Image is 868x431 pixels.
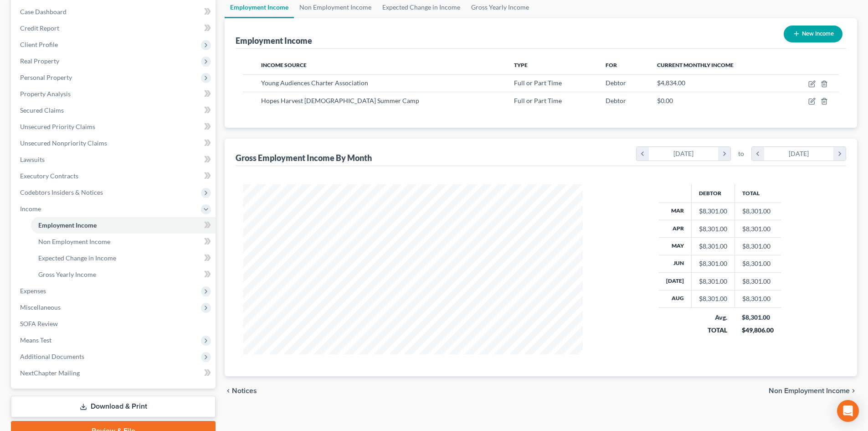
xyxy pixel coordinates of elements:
i: chevron_right [833,147,846,161]
span: Full or Part Time [514,97,562,104]
div: TOTAL [699,326,727,335]
span: Hopes Harvest [DEMOGRAPHIC_DATA] Summer Camp [261,97,419,104]
span: NextChapter Mailing [20,369,80,377]
span: Full or Part Time [514,79,562,87]
div: Gross Employment Income By Month [236,152,372,163]
th: Aug [659,290,692,307]
div: $8,301.00 [699,277,727,286]
th: Mar [659,203,692,220]
th: May [659,238,692,255]
a: Unsecured Priority Claims [13,119,216,135]
span: Income [20,205,41,213]
div: $8,301.00 [699,242,727,251]
th: Jun [659,255,692,272]
span: $0.00 [657,97,673,104]
span: Unsecured Nonpriority Claims [20,139,107,147]
i: chevron_left [225,387,232,395]
span: Executory Contracts [20,172,78,180]
th: Debtor [691,184,734,203]
div: $8,301.00 [742,313,774,322]
div: $49,806.00 [742,326,774,335]
span: Means Test [20,336,51,344]
a: SOFA Review [13,316,216,332]
div: $8,301.00 [699,207,727,216]
a: Gross Yearly Income [31,266,216,283]
span: to [738,149,744,158]
span: Case Dashboard [20,8,67,16]
span: Additional Documents [20,353,84,360]
th: Total [734,184,781,203]
span: Non Employment Income [769,387,850,395]
div: [DATE] [764,147,834,161]
div: [DATE] [649,147,719,161]
span: Current Monthly Income [657,62,734,68]
span: Debtor [606,97,626,104]
a: Executory Contracts [13,168,216,184]
span: Real Property [20,57,59,65]
span: Client Profile [20,41,58,48]
div: $8,301.00 [699,259,727,268]
a: Expected Change in Income [31,250,216,266]
td: $8,301.00 [734,273,781,290]
td: $8,301.00 [734,203,781,220]
span: Codebtors Insiders & Notices [20,188,103,196]
a: Secured Claims [13,102,216,119]
i: chevron_left [637,147,649,161]
a: Case Dashboard [13,4,216,20]
span: Personal Property [20,73,72,81]
td: $8,301.00 [734,220,781,237]
span: Debtor [606,79,626,87]
span: Property Analysis [20,90,71,98]
span: Secured Claims [20,106,64,114]
td: $8,301.00 [734,290,781,307]
a: Property Analysis [13,86,216,102]
span: Young Audiences Charter Association [261,79,368,87]
a: Unsecured Nonpriority Claims [13,135,216,151]
span: Non Employment Income [38,238,110,245]
i: chevron_right [850,387,857,395]
td: $8,301.00 [734,238,781,255]
button: Non Employment Income chevron_right [769,387,857,395]
div: $8,301.00 [699,224,727,234]
span: Credit Report [20,24,59,32]
span: Expected Change in Income [38,254,116,262]
a: Lawsuits [13,151,216,168]
span: Gross Yearly Income [38,270,96,278]
span: Notices [232,387,257,395]
span: Expenses [20,287,46,295]
a: NextChapter Mailing [13,365,216,381]
i: chevron_left [752,147,764,161]
th: [DATE] [659,273,692,290]
a: Credit Report [13,20,216,36]
span: $4,834.00 [657,79,685,87]
i: chevron_right [718,147,730,161]
a: Download & Print [11,396,216,417]
span: For [606,62,617,68]
button: chevron_left Notices [225,387,257,395]
span: Lawsuits [20,156,45,163]
a: Non Employment Income [31,234,216,250]
span: Miscellaneous [20,303,61,311]
span: Income Source [261,62,307,68]
th: Apr [659,220,692,237]
span: Unsecured Priority Claims [20,123,95,130]
div: Open Intercom Messenger [837,400,859,422]
a: Employment Income [31,217,216,234]
span: Type [514,62,528,68]
span: SOFA Review [20,320,58,327]
span: Employment Income [38,221,97,229]
div: $8,301.00 [699,294,727,303]
div: Employment Income [236,35,312,46]
div: Avg. [699,313,727,322]
td: $8,301.00 [734,255,781,272]
button: New Income [784,26,842,42]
